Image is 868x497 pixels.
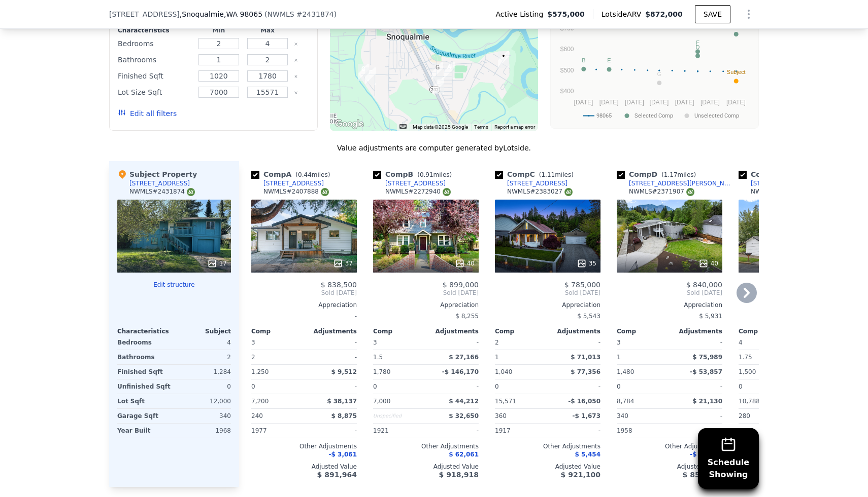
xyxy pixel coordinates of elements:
[582,57,585,63] text: B
[617,442,722,450] div: Other Adjustments
[428,379,479,394] div: -
[617,179,735,187] a: [STREET_ADDRESS][PERSON_NAME]
[251,424,302,438] div: 1977
[700,99,720,106] text: [DATE]
[176,335,231,350] div: 4
[494,124,535,130] a: Report a map error
[117,424,172,438] div: Year Built
[251,350,302,364] div: 2
[196,26,241,34] div: Min
[617,463,722,471] div: Adjusted Value
[657,171,700,178] span: ( miles)
[602,9,645,19] span: Lotside ARV
[373,398,390,405] span: 7,000
[118,53,192,67] div: Bathrooms
[373,301,479,309] div: Appreciation
[306,350,357,364] div: -
[495,327,548,335] div: Comp
[294,58,298,62] button: Clear
[306,335,357,350] div: -
[296,10,334,18] span: # 2431874
[599,99,619,106] text: [DATE]
[449,398,479,405] span: $ 44,212
[251,383,255,390] span: 0
[739,327,791,335] div: Comp
[332,118,366,131] a: Open this area in Google Maps (opens a new window)
[617,350,667,364] div: 1
[373,368,390,375] span: 1,780
[321,188,329,196] img: NWMLS Logo
[109,143,759,153] div: Value adjustments are computer generated by Lotside .
[373,442,479,450] div: Other Adjustments
[726,99,746,106] text: [DATE]
[751,187,816,196] div: NWMLS # 2289795
[373,424,424,438] div: 1921
[373,327,426,335] div: Comp
[577,258,596,269] div: 35
[686,281,722,289] span: $ 840,000
[117,365,172,379] div: Finished Sqft
[560,46,574,53] text: $600
[251,398,269,405] span: 7,200
[739,424,789,438] div: 1950
[650,99,669,106] text: [DATE]
[455,313,479,320] span: $ 8,255
[495,179,567,187] a: [STREET_ADDRESS]
[331,368,357,375] span: $ 9,512
[174,327,231,335] div: Subject
[550,424,600,438] div: -
[294,74,298,79] button: Clear
[617,169,700,179] div: Comp D
[617,339,621,346] span: 3
[495,169,578,179] div: Comp C
[507,179,567,187] div: [STREET_ADDRESS]
[617,398,634,405] span: 8,784
[699,313,722,320] span: $ 5,931
[695,5,730,23] button: SAVE
[727,69,746,75] text: Subject
[495,368,512,375] span: 1,040
[560,88,574,95] text: $400
[495,339,499,346] span: 2
[686,188,694,196] img: NWMLS Logo
[263,179,324,187] div: [STREET_ADDRESS]
[548,327,600,335] div: Adjustments
[739,169,821,179] div: Comp E
[696,40,699,46] text: F
[739,339,743,346] span: 4
[617,327,670,335] div: Comp
[474,124,488,130] a: Terms (opens in new tab)
[251,169,334,179] div: Comp A
[495,383,499,390] span: 0
[629,187,694,196] div: NWMLS # 2371907
[263,187,329,196] div: NWMLS # 2407888
[373,383,377,390] span: 0
[317,471,357,479] span: $ 891,964
[117,350,172,364] div: Bathrooms
[251,179,324,187] a: [STREET_ADDRESS]
[690,451,722,458] span: -$ 30,967
[251,442,357,450] div: Other Adjustments
[507,187,573,196] div: NWMLS # 2383027
[433,77,444,94] div: 8711 Falls Ave SE
[672,335,722,350] div: -
[495,350,546,364] div: 1
[118,36,192,51] div: Bedrooms
[399,124,407,129] button: Keyboard shortcuts
[607,57,611,63] text: E
[617,412,628,419] span: 340
[495,424,546,438] div: 1917
[617,424,667,438] div: 1958
[739,179,811,187] a: [STREET_ADDRESS]
[617,301,722,309] div: Appreciation
[251,289,357,297] span: Sold [DATE]
[683,471,722,479] span: $ 852,295
[568,398,600,405] span: -$ 16,050
[187,188,195,196] img: NWMLS Logo
[573,412,600,419] span: -$ 1,673
[596,112,612,119] text: 98065
[692,354,722,361] span: $ 75,989
[251,463,357,471] div: Adjusted Value
[245,26,290,34] div: Max
[495,442,600,450] div: Other Adjustments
